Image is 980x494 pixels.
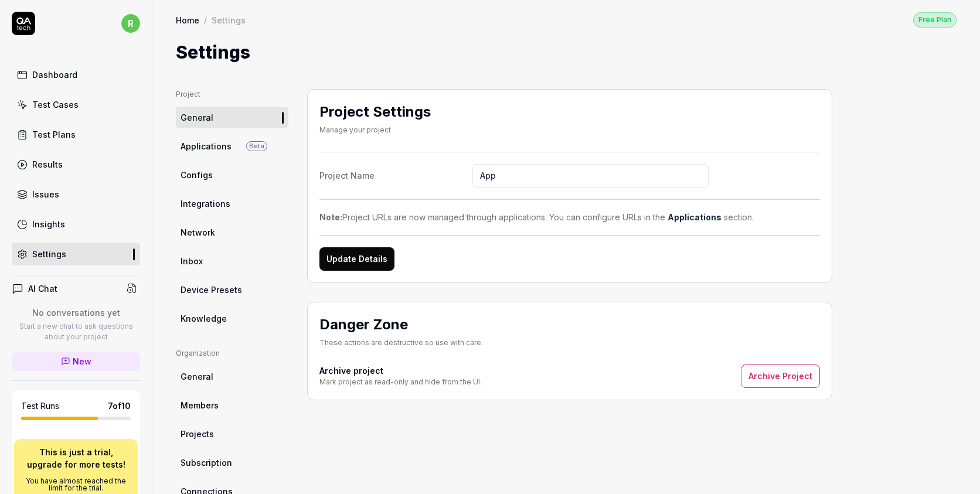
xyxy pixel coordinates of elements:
[12,93,140,116] a: Test Cases
[176,135,288,157] a: ApplicationsBeta
[176,250,288,272] a: Inbox
[176,394,288,416] a: Members
[12,183,140,206] a: Issues
[32,158,63,171] div: Results
[176,39,250,66] h1: Settings
[12,306,140,319] p: No conversations yet
[181,140,232,152] span: Applications
[181,312,227,325] span: Knowledge
[319,211,820,223] div: Project URLs are now managed through applications. You can configure URLs in the section.
[12,243,140,265] a: Settings
[181,370,213,383] span: General
[21,446,131,471] p: This is just a trial, upgrade for more tests!
[176,348,288,359] div: Organization
[472,164,709,188] input: Project Name
[913,12,957,28] div: Free Plan
[319,125,431,135] div: Manage your project
[176,14,199,26] a: Home
[181,399,219,411] span: Members
[12,321,140,342] p: Start a new chat to ask questions about your project
[319,377,482,387] div: Mark project as read-only and hide from the UI.
[12,153,140,176] a: Results
[913,12,957,28] button: Free Plan
[28,282,57,295] h4: AI Chat
[21,401,59,411] h5: Test Runs
[176,308,288,329] a: Knowledge
[32,218,65,230] div: Insights
[181,255,203,267] span: Inbox
[176,193,288,214] a: Integrations
[741,364,820,388] button: Archive Project
[12,352,140,371] a: New
[32,188,59,200] div: Issues
[176,366,288,387] a: General
[121,14,140,33] span: r
[12,213,140,236] a: Insights
[181,169,213,181] span: Configs
[176,89,288,100] div: Project
[319,314,483,335] h2: Danger Zone
[181,284,242,296] span: Device Presets
[32,248,66,260] div: Settings
[176,107,288,128] a: General
[319,338,483,348] div: These actions are destructive so use with care.
[181,456,232,469] span: Subscription
[32,98,79,111] div: Test Cases
[204,14,207,26] div: /
[181,428,214,440] span: Projects
[181,197,230,210] span: Integrations
[32,128,76,141] div: Test Plans
[73,355,91,367] span: New
[21,478,131,492] p: You have almost reached the limit for the trial.
[319,247,394,271] button: Update Details
[32,69,77,81] div: Dashboard
[176,279,288,301] a: Device Presets
[319,364,482,377] h4: Archive project
[319,101,431,122] h2: Project Settings
[176,423,288,445] a: Projects
[319,169,472,182] div: Project Name
[176,222,288,243] a: Network
[246,141,267,151] span: Beta
[212,14,246,26] div: Settings
[176,452,288,473] a: Subscription
[668,212,722,222] a: Applications
[319,212,342,222] strong: Note:
[181,111,213,124] span: General
[181,226,215,239] span: Network
[121,12,140,35] button: r
[12,63,140,86] a: Dashboard
[176,164,288,186] a: Configs
[108,400,131,412] span: 7 of 10
[12,123,140,146] a: Test Plans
